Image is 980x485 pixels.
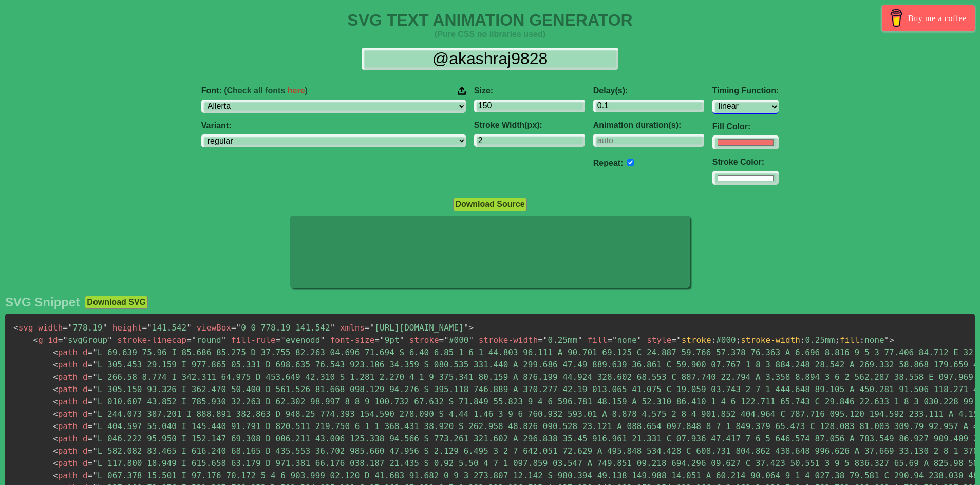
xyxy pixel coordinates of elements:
[280,335,286,345] span: "
[92,409,98,419] span: "
[593,121,704,130] label: Animation duration(s):
[365,323,370,333] span: =
[53,446,78,456] span: path
[712,86,779,95] label: Timing Function:
[88,434,93,443] span: =
[83,458,88,468] span: d
[362,48,618,70] input: Input Text Here
[53,360,58,370] span: <
[276,335,325,345] span: evenodd
[53,397,58,406] span: <
[365,323,468,333] span: [URL][DOMAIN_NAME]
[186,335,192,345] span: =
[736,335,741,345] span: ;
[236,323,241,333] span: "
[88,409,93,419] span: =
[83,409,88,419] span: d
[53,372,58,382] span: <
[13,323,33,333] span: svg
[53,347,58,357] span: <
[593,86,704,95] label: Delay(s):
[38,323,63,333] span: width
[53,471,78,480] span: path
[474,100,585,112] input: 100
[538,335,543,345] span: =
[682,335,711,345] span: stroke
[444,335,449,345] span: "
[13,323,18,333] span: <
[107,335,112,345] span: "
[92,360,98,370] span: "
[53,446,58,456] span: <
[53,372,78,382] span: path
[53,409,78,419] span: path
[92,434,98,443] span: "
[380,335,385,345] span: "
[276,335,281,345] span: =
[186,335,226,345] span: round
[53,421,78,431] span: path
[58,335,112,345] span: svgGroup
[593,134,704,147] input: auto
[320,335,325,345] span: "
[224,86,308,95] span: (Check all fonts )
[741,335,800,345] span: stroke-width
[53,458,78,468] span: path
[92,384,98,394] span: "
[593,159,624,167] label: Repeat:
[340,323,365,333] span: xmlns
[83,434,88,443] span: d
[53,458,58,468] span: <
[588,335,608,345] span: fill
[63,323,107,333] span: 778.19
[83,471,88,480] span: d
[712,122,779,131] label: Fill Color:
[458,86,466,95] img: Upload your font
[33,335,39,345] span: <
[607,335,642,345] span: none
[330,335,375,345] span: font-size
[92,446,98,456] span: "
[682,335,884,345] span: #000 0.25mm none
[409,335,439,345] span: stroke
[48,335,58,345] span: id
[88,384,93,394] span: =
[288,86,305,95] a: here
[577,335,582,345] span: "
[231,323,236,333] span: =
[83,421,88,431] span: d
[468,335,474,345] span: "
[464,323,469,333] span: "
[671,335,681,345] span: ="
[474,121,585,130] label: Stroke Width(px):
[453,198,526,211] button: Download Source
[83,347,88,357] span: d
[192,335,197,345] span: "
[53,434,58,443] span: <
[53,409,58,419] span: <
[439,335,444,345] span: =
[83,397,88,406] span: d
[607,335,612,345] span: =
[117,335,186,345] span: stroke-linecap
[439,335,474,345] span: #000
[53,434,78,443] span: path
[374,335,404,345] span: 9pt
[53,384,58,394] span: <
[53,471,58,480] span: <
[142,323,147,333] span: =
[53,397,78,406] span: path
[88,360,93,370] span: =
[889,335,894,345] span: >
[88,446,93,456] span: =
[88,347,93,357] span: =
[612,335,617,345] span: "
[83,384,88,394] span: d
[112,323,142,333] span: height
[860,335,865,345] span: :
[63,323,68,333] span: =
[92,347,98,357] span: "
[370,323,375,333] span: "
[201,86,308,95] span: Font:
[102,323,107,333] span: "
